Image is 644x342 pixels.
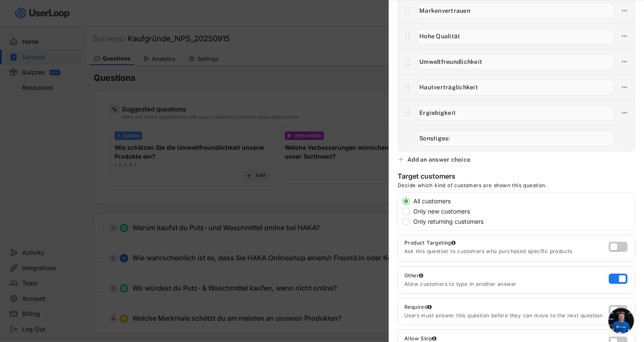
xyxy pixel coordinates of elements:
[608,308,634,333] div: Chat öffnen
[411,208,635,214] label: Only new customers
[417,131,614,146] input: Sonstiges:
[404,312,609,319] div: Users must answer this question before they can move to the next question
[398,172,455,182] div: Target customers
[417,105,614,121] input: Ergiebigkeit
[417,80,614,95] input: Hautverträglichkeit
[407,156,470,163] div: Add an answer choice
[398,182,547,192] div: Decide which kind of customers are shown this question.
[404,281,609,288] div: Allow customers to type in another answer
[411,198,635,204] label: All customers
[404,304,432,311] div: Required
[417,3,614,19] input: Markenvertrauen
[417,54,614,70] input: Umweltfreundlichkeit
[417,28,614,44] input: Hohe Qualität
[411,219,635,225] label: Only returning customers
[404,239,609,246] div: Product Targeting
[404,335,436,342] div: Allow Skip
[404,272,609,279] div: Other
[404,248,609,255] div: Ask this question to customers who purchased specific products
